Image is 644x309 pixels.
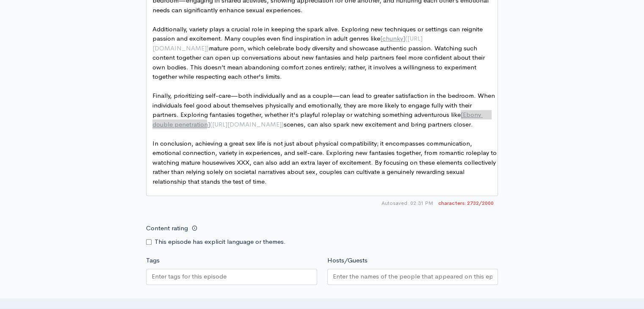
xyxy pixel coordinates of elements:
span: [ [380,34,382,42]
span: ] [403,34,405,42]
label: Content rating [146,220,188,237]
span: [ [461,110,463,119]
span: Autosaved: 02:31 PM [381,199,433,207]
label: This episode has explicit language or themes. [155,237,286,247]
span: ] [208,120,210,128]
span: ( [210,120,212,128]
span: chunky [382,34,403,42]
input: Enter the names of the people that appeared on this episode [333,272,493,281]
label: Artwork [146,297,169,306]
label: Hosts/Guests [327,256,368,265]
span: In conclusion, achieving a great sex life is not just about physical compatibility; it encompasse... [152,139,498,185]
input: Enter tags for this episode [152,272,228,281]
span: 2732/2000 [438,199,494,207]
span: Ebony double penetration [152,110,483,128]
span: [URL][DOMAIN_NAME] [152,34,423,52]
span: ) [207,44,209,52]
span: ( [405,34,407,42]
label: Tags [146,256,160,265]
span: Finally, prioritizing self-care—both individually and as a couple—can lead to greater satisfactio... [152,91,497,128]
span: ) [282,120,284,128]
span: [URL][DOMAIN_NAME] [212,120,282,128]
span: Additionally, variety plays a crucial role in keeping the spark alive. Exploring new techniques o... [152,25,486,81]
